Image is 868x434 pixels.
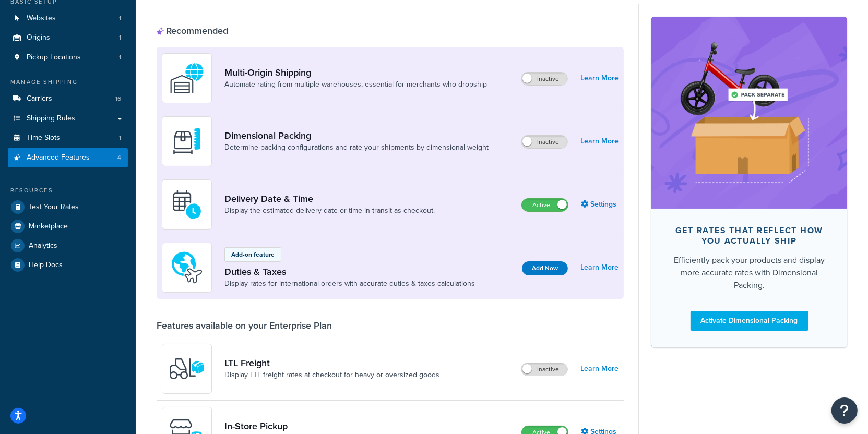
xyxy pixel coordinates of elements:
img: DTVBYsAAAAAASUVORK5CYII= [169,123,205,160]
img: gfkeb5ejjkALwAAAABJRU5ErkJggg== [169,186,205,223]
li: Websites [8,9,128,28]
span: 1 [119,33,121,42]
a: Help Docs [8,256,128,274]
button: Open Resource Center [831,397,858,424]
a: Learn More [580,361,619,376]
a: Settings [581,197,619,212]
div: Get rates that reflect how you actually ship [668,225,830,246]
span: Test Your Rates [29,203,79,212]
span: Marketplace [29,222,68,231]
li: Time Slots [8,128,128,148]
a: Learn More [580,260,619,275]
a: Test Your Rates [8,198,128,216]
a: Learn More [580,134,619,149]
a: Multi-Origin Shipping [224,67,487,78]
a: Pickup Locations1 [8,48,128,67]
label: Inactive [521,73,567,85]
span: Shipping Rules [27,114,75,123]
div: Recommended [157,25,228,37]
span: Advanced Features [27,153,90,162]
a: Dimensional Packing [224,130,489,141]
span: Help Docs [29,261,63,270]
span: Pickup Locations [27,53,81,62]
label: Inactive [521,136,567,148]
img: y79ZsPf0fXUFUhFXDzUgf+ktZg5F2+ohG75+v3d2s1D9TjoU8PiyCIluIjV41seZevKCRuEjTPPOKHJsQcmKCXGdfprl3L4q7... [169,351,205,387]
li: Carriers [8,89,128,108]
a: Websites1 [8,9,128,28]
a: Learn More [580,71,619,86]
a: Time Slots1 [8,128,128,148]
div: Features available on your Enterprise Plan [157,320,332,331]
img: WatD5o0RtDAAAAAElFTkSuQmCC [169,60,205,97]
a: Advanced Features4 [8,148,128,167]
a: Display rates for international orders with accurate duties & taxes calculations [224,279,475,289]
div: Efficiently pack your products and display more accurate rates with Dimensional Packing. [668,254,830,292]
a: Carriers16 [8,89,128,108]
a: Analytics [8,236,128,255]
a: Display LTL freight rates at checkout for heavy or oversized goods [224,370,439,380]
a: Origins1 [8,28,128,47]
span: Time Slots [27,134,60,142]
span: Websites [27,14,56,23]
li: Origins [8,28,128,47]
a: Delivery Date & Time [224,193,435,204]
img: icon-duo-feat-landed-cost-7136b061.png [169,249,205,286]
a: Automate rating from multiple warehouses, essential for merchants who dropship [224,79,487,90]
li: Pickup Locations [8,48,128,67]
button: Add Now [522,261,568,275]
span: 16 [115,94,121,103]
img: feature-image-dim-d40ad3071a2b3c8e08177464837368e35600d3c5e73b18a22c1e4bb210dc32ac.png [667,32,831,193]
div: Manage Shipping [8,78,128,87]
a: Shipping Rules [8,109,128,128]
a: Duties & Taxes [224,266,475,278]
span: Origins [27,33,50,42]
p: Add-on feature [231,250,275,259]
li: Advanced Features [8,148,128,167]
span: Carriers [27,94,52,103]
span: 1 [119,53,121,62]
a: Determine packing configurations and rate your shipments by dimensional weight [224,142,489,153]
span: 4 [117,153,121,162]
div: Resources [8,186,128,195]
a: LTL Freight [224,357,439,369]
a: Activate Dimensional Packing [691,311,808,331]
label: Active [522,199,568,211]
a: Marketplace [8,217,128,236]
span: 1 [119,134,121,142]
a: Display the estimated delivery date or time in transit as checkout. [224,206,435,216]
span: Analytics [29,242,57,250]
span: 1 [119,14,121,23]
a: In-Store Pickup [224,420,482,432]
label: Inactive [521,363,567,376]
